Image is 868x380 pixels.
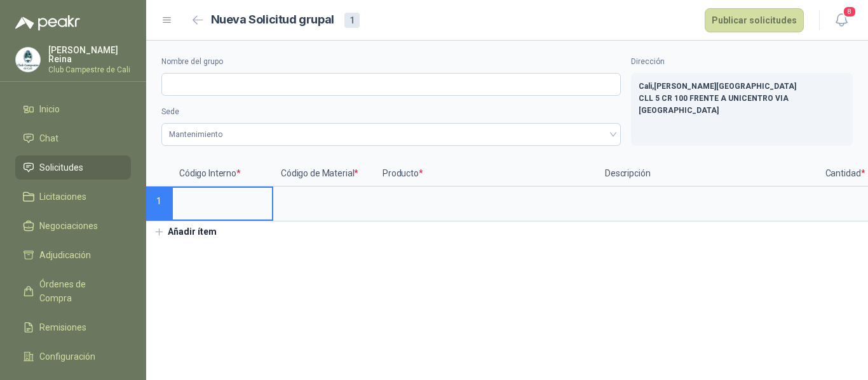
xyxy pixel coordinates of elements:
[15,272,131,310] a: Órdenes de Compra
[161,106,621,118] label: Sede
[39,161,83,174] span: Solicitudes
[830,9,853,32] button: 8
[39,320,86,334] span: Remisiones
[705,8,804,32] button: Publicar solicitudes
[172,161,273,187] p: Código Interno
[15,214,131,238] a: Negociaciones
[15,15,80,30] img: Logo peakr
[39,277,119,305] span: Órdenes de Compra
[48,66,131,74] p: Club Campestre de Cali
[639,81,845,93] p: Cali , [PERSON_NAME][GEOGRAPHIC_DATA]
[211,11,334,29] h2: Nueva Solicitud grupal
[39,248,91,262] span: Adjudicación
[15,185,131,209] a: Licitaciones
[39,219,98,233] span: Negociaciones
[146,187,172,221] p: 1
[15,344,131,369] a: Configuración
[39,102,60,116] span: Inicio
[15,126,131,150] a: Chat
[843,6,857,18] span: 8
[39,190,86,204] span: Licitaciones
[146,221,224,243] button: Añadir ítem
[15,97,131,121] a: Inicio
[15,315,131,339] a: Remisiones
[39,131,58,145] span: Chat
[15,243,131,267] a: Adjudicación
[639,93,845,117] p: CLL 5 CR 100 FRENTE A UNICENTRO VIA [GEOGRAPHIC_DATA]
[39,350,95,364] span: Configuración
[169,125,613,144] span: Mantenimiento
[16,48,40,72] img: Company Logo
[273,161,375,187] p: Código de Material
[161,56,621,68] label: Nombre del grupo
[597,161,820,187] p: Descripción
[344,13,360,28] div: 1
[15,155,131,180] a: Solicitudes
[48,46,131,63] p: [PERSON_NAME] Reina
[375,161,597,187] p: Producto
[631,56,853,68] label: Dirección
